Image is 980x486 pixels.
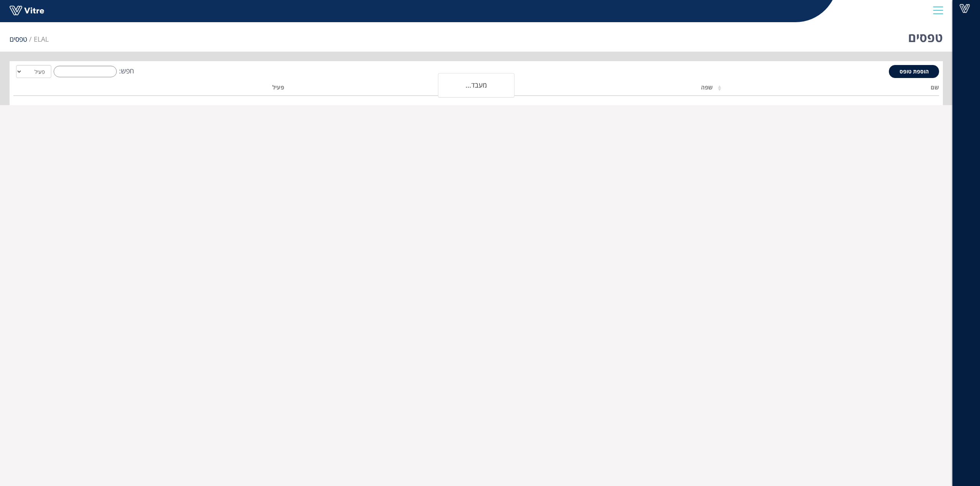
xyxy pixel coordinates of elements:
li: טפסים [10,34,34,44]
label: חפש: [51,66,134,77]
input: חפש: [54,66,117,77]
span: הוספת טופס [900,68,929,75]
h1: טפסים [908,19,943,52]
th: שפה [513,81,716,96]
div: מעבד... [438,73,514,98]
th: חברה [287,81,513,96]
th: פעיל [83,81,287,96]
th: שם [716,81,939,96]
span: 89 [34,34,49,44]
a: הוספת טופס [889,65,939,78]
